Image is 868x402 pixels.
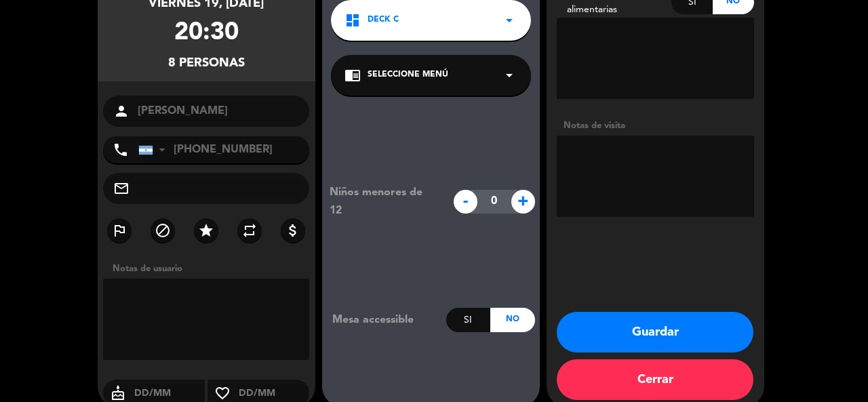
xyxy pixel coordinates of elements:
[168,54,245,73] div: 8 personas
[237,385,310,402] input: DD/MM
[501,12,517,28] i: arrow_drop_down
[285,222,301,239] i: attach_money
[106,262,315,276] div: Notas de usuario
[103,385,133,401] i: cake
[113,142,129,158] i: phone
[446,308,490,332] div: Si
[133,385,205,402] input: DD/MM
[454,190,477,214] span: -
[111,222,127,239] i: outlined_flag
[344,12,361,28] i: dashboard
[113,180,130,197] i: mail_outline
[557,312,753,353] button: Guardar
[501,67,517,83] i: arrow_drop_down
[113,103,130,119] i: person
[319,184,446,219] div: Niños menores de 12
[557,359,753,400] button: Cerrar
[198,222,214,239] i: star
[511,190,535,214] span: +
[174,14,239,54] div: 20:30
[368,68,448,82] span: Seleccione Menú
[322,311,446,329] div: Mesa accessible
[155,222,171,239] i: block
[557,119,754,133] div: Notas de visita
[241,222,258,239] i: repeat
[368,14,399,27] span: Deck C
[490,308,534,332] div: No
[344,67,361,83] i: chrome_reader_mode
[208,385,237,401] i: favorite_border
[139,137,170,163] div: Argentina: +54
